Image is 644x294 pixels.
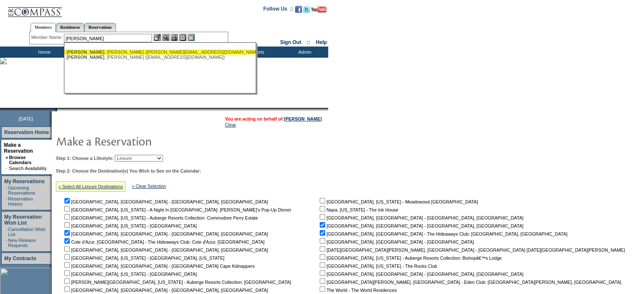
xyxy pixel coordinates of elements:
[66,55,253,60] div: , [PERSON_NAME] ([EMAIL_ADDRESS][DOMAIN_NAME])
[318,288,397,293] nobr: The World - The World Residences
[280,39,301,45] a: Sign Out
[56,23,84,32] a: Residences
[57,108,58,111] img: blank.gif
[284,116,322,121] a: [PERSON_NAME]
[162,34,169,41] img: View
[84,23,116,32] a: Reservations
[311,8,326,14] a: Subscribe to our YouTube Channel
[9,166,47,171] a: Search Availability
[56,168,201,173] b: Step 2: Choose the Destination(s) You Wish to See on the Calendar:
[311,6,326,13] img: Subscribe to our YouTube Channel
[63,215,258,220] nobr: [GEOGRAPHIC_DATA], [US_STATE] - Auberge Resorts Collection: Commodore Perry Estate
[19,47,68,57] td: Home
[318,272,523,277] nobr: [GEOGRAPHIC_DATA], [GEOGRAPHIC_DATA] - [GEOGRAPHIC_DATA], [GEOGRAPHIC_DATA]
[225,122,236,127] a: Clear
[6,238,7,248] td: ·
[66,49,253,55] div: , [PERSON_NAME] ([PERSON_NAME][EMAIL_ADDRESS][DOMAIN_NAME])
[6,166,8,171] td: ·
[263,5,293,15] td: Follow Us ::
[63,264,254,269] nobr: [GEOGRAPHIC_DATA], [GEOGRAPHIC_DATA] - [GEOGRAPHIC_DATA] Cape Kidnappers
[4,179,44,184] a: My Reservations
[6,155,8,160] b: »
[19,116,33,121] span: [DATE]
[63,256,224,261] nobr: [GEOGRAPHIC_DATA], [US_STATE] - [GEOGRAPHIC_DATA], [US_STATE]
[63,207,291,212] nobr: [GEOGRAPHIC_DATA], [US_STATE] - A Night In [GEOGRAPHIC_DATA]: [PERSON_NAME]'s Pop-Up Dinner
[63,288,268,293] nobr: [GEOGRAPHIC_DATA], [GEOGRAPHIC_DATA] - [GEOGRAPHIC_DATA], [GEOGRAPHIC_DATA]
[154,34,161,41] img: b_edit.gif
[303,8,310,14] a: Follow us on Twitter
[4,256,36,261] a: My Contracts
[132,184,166,189] a: » Clear Selection
[63,247,268,253] nobr: [GEOGRAPHIC_DATA], [GEOGRAPHIC_DATA] - [GEOGRAPHIC_DATA], [GEOGRAPHIC_DATA]
[225,116,322,121] span: You are acting on behalf of:
[318,223,523,228] nobr: [GEOGRAPHIC_DATA], [GEOGRAPHIC_DATA] - [GEOGRAPHIC_DATA], [GEOGRAPHIC_DATA]
[6,196,7,206] td: ·
[188,34,195,41] img: b_calculator.gif
[318,215,523,220] nobr: [GEOGRAPHIC_DATA], [GEOGRAPHIC_DATA] - [GEOGRAPHIC_DATA], [GEOGRAPHIC_DATA]
[318,280,621,285] nobr: [GEOGRAPHIC_DATA][PERSON_NAME], [GEOGRAPHIC_DATA] - Eden Club: [GEOGRAPHIC_DATA][PERSON_NAME], [G...
[30,23,56,32] a: Members
[4,129,49,135] a: Reservation Home
[295,8,302,14] a: Become our fan on Facebook
[6,185,7,195] td: ·
[63,223,197,228] nobr: [GEOGRAPHIC_DATA], [US_STATE] - [GEOGRAPHIC_DATA]
[303,6,310,13] img: Follow us on Twitter
[63,280,291,285] nobr: [PERSON_NAME][GEOGRAPHIC_DATA], [US_STATE] - Auberge Resorts Collection: [GEOGRAPHIC_DATA]
[4,142,33,154] a: Make a Reservation
[31,34,64,41] div: Member Name:
[58,184,123,189] a: » Select All Leisure Destinations
[56,132,225,149] img: pgTtlMakeReservation.gif
[318,239,474,245] nobr: [GEOGRAPHIC_DATA], [GEOGRAPHIC_DATA] - [GEOGRAPHIC_DATA]
[318,231,567,236] nobr: [GEOGRAPHIC_DATA], [GEOGRAPHIC_DATA] - The Hideaways Club: [GEOGRAPHIC_DATA], [GEOGRAPHIC_DATA]
[316,39,327,45] a: Help
[56,156,113,161] b: Step 1: Choose a Lifestyle:
[9,155,31,165] a: Browse Calendars
[66,55,104,60] span: [PERSON_NAME]
[318,199,478,204] nobr: [GEOGRAPHIC_DATA], [US_STATE] - Meadowood [GEOGRAPHIC_DATA]
[295,6,302,13] img: Become our fan on Facebook
[318,256,502,261] nobr: [GEOGRAPHIC_DATA], [US_STATE] - Auberge Resorts Collection: Bishopâ€™s Lodge
[54,108,57,111] img: promoShadowLeftCorner.gif
[63,231,268,236] nobr: [GEOGRAPHIC_DATA], [GEOGRAPHIC_DATA] - [GEOGRAPHIC_DATA], [GEOGRAPHIC_DATA]
[63,199,268,204] nobr: [GEOGRAPHIC_DATA], [GEOGRAPHIC_DATA] - [GEOGRAPHIC_DATA], [GEOGRAPHIC_DATA]
[318,247,625,253] nobr: [DATE][GEOGRAPHIC_DATA][PERSON_NAME], [GEOGRAPHIC_DATA] - [GEOGRAPHIC_DATA] [DATE][GEOGRAPHIC_DAT...
[8,196,33,206] a: Reservation History
[8,185,35,195] a: Upcoming Reservations
[307,39,310,45] span: ::
[179,34,186,41] img: Reservations
[6,227,7,237] td: ·
[8,238,36,248] a: New Release Requests
[4,214,42,226] a: My Reservation Wish List
[66,49,104,55] span: [PERSON_NAME]
[63,272,197,277] nobr: [GEOGRAPHIC_DATA], [US_STATE] - [GEOGRAPHIC_DATA]
[63,239,265,245] nobr: Cote d'Azur, [GEOGRAPHIC_DATA] - The Hideaways Club: Cote d'Azur, [GEOGRAPHIC_DATA]
[171,34,178,41] img: Impersonate
[318,264,437,269] nobr: [GEOGRAPHIC_DATA], [US_STATE] - The Rocks Club
[8,227,45,237] a: Cancellation Wish List
[279,47,328,57] td: Admin
[318,207,398,212] nobr: Napa, [US_STATE] - The Ink House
